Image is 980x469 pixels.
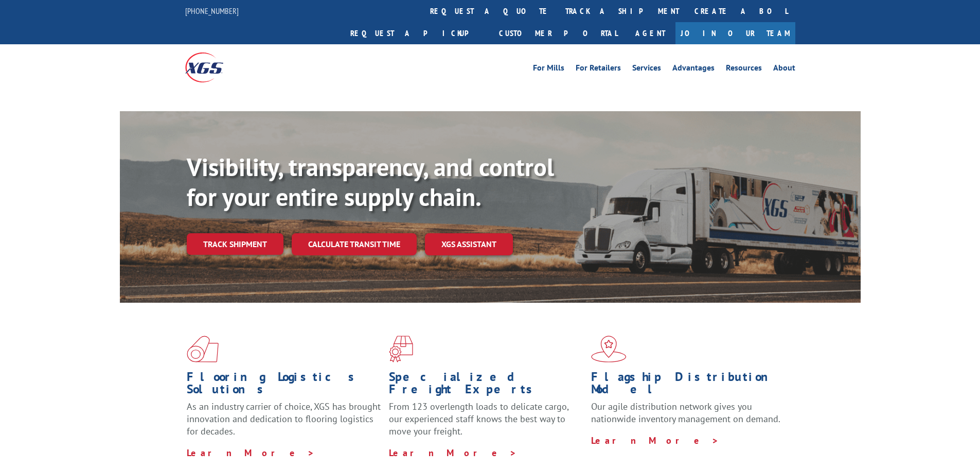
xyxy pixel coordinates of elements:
[389,371,583,401] h1: Specialized Freight Experts
[533,64,564,75] a: For Mills
[632,64,661,75] a: Services
[389,336,413,362] img: xgs-icon-focused-on-flooring-red
[591,401,780,425] span: Our agile distribution network gives you nationwide inventory management on demand.
[591,435,719,446] a: Learn More >
[773,64,795,75] a: About
[625,22,675,44] a: Agent
[576,64,621,75] a: For Retailers
[389,447,517,459] a: Learn More >
[343,22,491,44] a: Request a pickup
[726,64,762,75] a: Resources
[672,64,715,75] a: Advantages
[425,233,513,255] a: XGS ASSISTANT
[187,447,315,459] a: Learn More >
[591,336,627,362] img: xgs-icon-flagship-distribution-model-red
[185,6,239,16] a: [PHONE_NUMBER]
[389,401,583,446] p: From 123 overlength loads to delicate cargo, our experienced staff knows the best way to move you...
[187,151,554,213] b: Visibility, transparency, and control for your entire supply chain.
[187,336,219,362] img: xgs-icon-total-supply-chain-intelligence-red
[187,233,283,255] a: Track shipment
[187,371,381,401] h1: Flooring Logistics Solutions
[491,22,625,44] a: Customer Portal
[187,401,381,437] span: As an industry carrier of choice, XGS has brought innovation and dedication to flooring logistics...
[675,22,795,44] a: Join Our Team
[292,233,417,255] a: Calculate transit time
[591,371,786,401] h1: Flagship Distribution Model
